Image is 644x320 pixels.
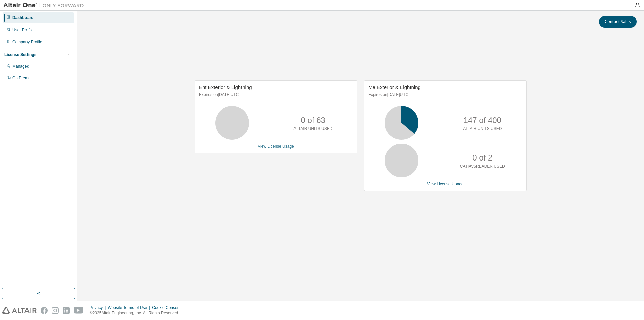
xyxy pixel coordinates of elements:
a: View License Usage [258,144,294,149]
div: Managed [12,64,29,69]
div: Dashboard [12,15,34,20]
p: © 2025 Altair Engineering, Inc. All Rights Reserved. [90,310,185,316]
p: 147 of 400 [464,115,501,126]
p: Expires on [DATE] UTC [368,92,521,98]
div: Company Profile [12,39,42,45]
p: ALTAIR UNITS USED [293,126,332,132]
img: facebook.svg [41,307,48,314]
a: View License Usage [427,182,464,186]
img: youtube.svg [74,307,84,314]
div: User Profile [12,27,34,33]
div: License Settings [4,52,36,57]
p: ALTAIR UNITS USED [463,126,502,132]
img: altair_logo.svg [2,307,37,314]
img: instagram.svg [52,307,59,314]
img: Altair One [3,2,87,9]
span: Ent Exterior & Lightning [199,84,252,90]
div: Privacy [90,305,108,310]
p: Expires on [DATE] UTC [199,92,351,98]
span: Me Exterior & Lightning [368,84,421,90]
button: Contact Sales [599,16,637,28]
div: Website Terms of Use [108,305,152,310]
div: Cookie Consent [152,305,184,310]
div: On Prem [12,75,29,81]
p: 0 of 2 [472,152,492,164]
img: linkedin.svg [63,307,70,314]
p: 0 of 63 [301,115,325,126]
p: CATIAV5READER USED [460,164,505,169]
